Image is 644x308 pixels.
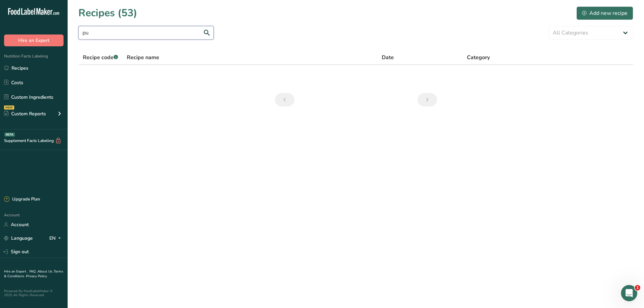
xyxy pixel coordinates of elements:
div: Add new recipe [582,9,627,17]
button: Hire an Expert [4,34,64,46]
a: Privacy Policy [26,274,47,279]
div: Upgrade Plan [4,196,40,203]
iframe: Intercom live chat [621,285,637,301]
span: 1 [635,285,640,290]
a: Language [4,232,33,244]
span: Recipe code [83,54,118,61]
a: Next page [418,93,437,106]
a: FAQ . [29,269,38,274]
div: Powered By FoodLabelMaker © 2025 All Rights Reserved [4,289,64,297]
h1: Recipes (53) [78,5,137,21]
a: About Us . [38,269,54,274]
div: EN [49,234,64,242]
span: Date [382,53,394,62]
div: NEW [4,105,14,110]
button: Add new recipe [576,6,633,20]
div: BETA [4,133,15,137]
span: Recipe name [127,53,159,62]
div: Custom Reports [4,110,46,117]
a: Terms & Conditions . [4,269,63,279]
a: Hire an Expert . [4,269,28,274]
input: Search for recipe [78,26,214,40]
span: Category [467,53,490,62]
a: Previous page [275,93,294,106]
